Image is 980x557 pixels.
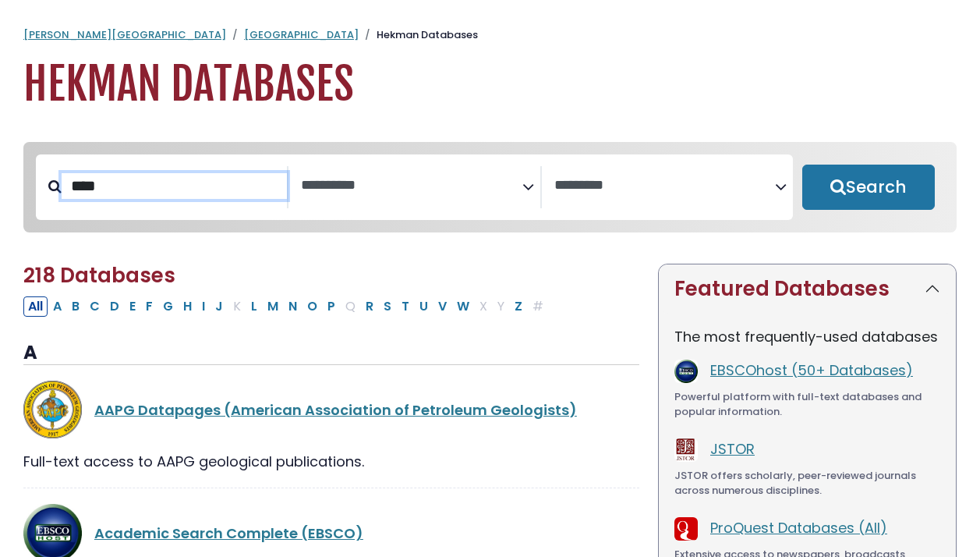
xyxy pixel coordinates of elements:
button: Filter Results Z [510,296,527,317]
button: Filter Results U [415,296,433,317]
button: Filter Results N [284,296,302,317]
button: Filter Results T [397,296,414,317]
p: The most frequently-used databases [674,326,940,347]
textarea: Search [554,178,775,194]
li: Hekman Databases [359,27,478,43]
button: Filter Results H [179,296,196,317]
button: Filter Results V [433,296,451,317]
a: [PERSON_NAME][GEOGRAPHIC_DATA] [23,27,226,42]
div: Full-text access to AAPG geological publications. [23,451,639,472]
button: Filter Results J [211,296,228,317]
a: Academic Search Complete (EBSCO) [94,523,363,543]
div: Alpha-list to filter by first letter of database name [23,296,550,315]
nav: Search filters [23,142,957,232]
button: Filter Results W [452,296,474,317]
a: AAPG Datapages (American Association of Petroleum Geologists) [94,400,577,420]
span: 218 Databases [23,261,175,289]
textarea: Search [301,178,522,194]
button: Filter Results D [105,296,124,317]
button: Filter Results C [85,296,104,317]
button: Filter Results L [246,296,262,317]
button: Filter Results A [48,296,66,317]
button: Filter Results I [197,296,210,317]
a: ProQuest Databases (All) [710,518,887,537]
nav: breadcrumb [23,27,957,43]
button: Filter Results P [323,296,340,317]
button: Filter Results M [263,296,283,317]
button: All [23,296,48,317]
button: Filter Results R [361,296,378,317]
button: Filter Results E [125,296,140,317]
a: EBSCOhost (50+ Databases) [710,360,913,380]
button: Filter Results S [379,296,396,317]
button: Filter Results G [158,296,178,317]
div: JSTOR offers scholarly, peer-reviewed journals across numerous disciplines. [674,468,940,498]
button: Filter Results B [67,296,84,317]
a: [GEOGRAPHIC_DATA] [244,27,359,42]
a: JSTOR [710,439,755,459]
button: Filter Results O [302,296,322,317]
h3: A [23,342,639,365]
button: Featured Databases [659,264,956,314]
input: Search database by title or keyword [62,173,287,199]
button: Submit for Search Results [802,165,935,210]
div: Powerful platform with full-text databases and popular information. [674,389,940,420]
button: Filter Results F [141,296,157,317]
h1: Hekman Databases [23,59,957,111]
